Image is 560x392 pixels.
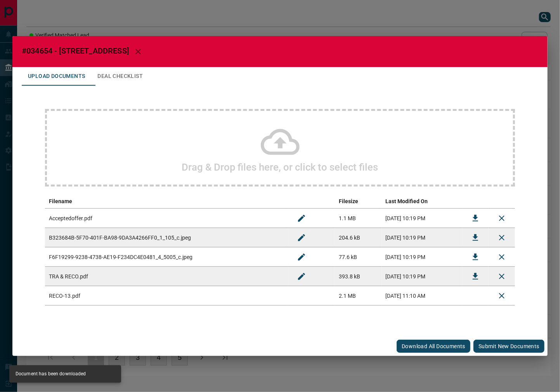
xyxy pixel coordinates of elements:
button: Rename [292,267,311,286]
td: F6F19299-9238-4738-AE19-F234DC4E0481_4_5005_c.jpeg [45,247,288,267]
td: [DATE] 11:10 AM [382,286,462,306]
td: [DATE] 10:19 PM [382,209,462,228]
div: Document has been downloaded [16,368,86,380]
button: Remove File [492,248,511,266]
td: Acceptedoffer.pdf [45,209,288,228]
button: Rename [292,228,311,247]
button: Download [466,209,485,228]
button: Delete [492,287,511,305]
th: Filename [45,194,288,209]
th: delete file action column [489,194,515,209]
button: Deal Checklist [91,67,149,86]
button: Submit new documents [473,340,544,353]
td: [DATE] 10:19 PM [382,228,462,247]
button: Download [466,248,485,266]
td: 1.1 MB [335,209,382,228]
td: 393.8 kB [335,267,382,286]
td: B323684B-5F70-401F-BA98-9DA3A4266FF0_1_105_c.jpeg [45,228,288,247]
th: edit column [288,194,335,209]
button: Remove File [492,228,511,247]
button: Remove File [492,209,511,228]
td: 2.1 MB [335,286,382,306]
td: [DATE] 10:19 PM [382,267,462,286]
td: TRA & RECO.pdf [45,267,288,286]
th: Last Modified On [382,194,462,209]
th: download action column [462,194,489,209]
button: Download [466,267,485,286]
span: #034654 - [STREET_ADDRESS] [22,46,129,55]
td: RECO-13.pdf [45,286,288,306]
button: Rename [292,248,311,266]
button: Rename [292,209,311,228]
button: Download [466,228,485,247]
td: 77.6 kB [335,247,382,267]
h2: Drag & Drop files here, or click to select files [182,161,378,173]
td: 204.6 kB [335,228,382,247]
td: [DATE] 10:19 PM [382,247,462,267]
th: Filesize [335,194,382,209]
button: Remove File [492,267,511,286]
div: Drag & Drop files here, or click to select files [45,109,515,187]
button: Upload Documents [22,67,91,86]
button: Download All Documents [397,340,470,353]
